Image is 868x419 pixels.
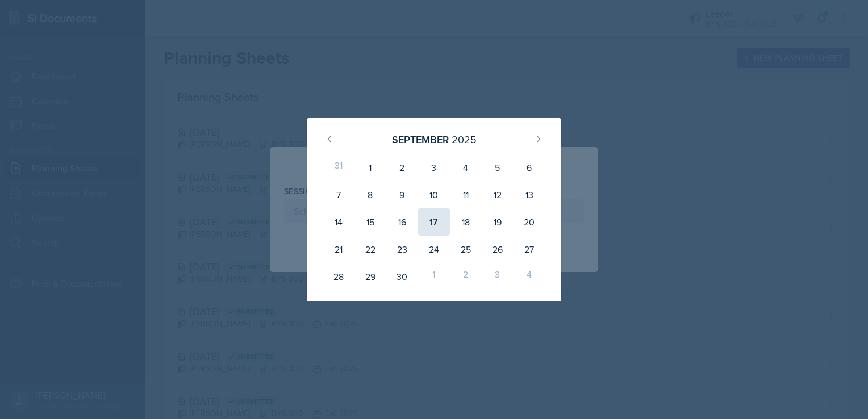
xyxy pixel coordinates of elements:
[514,263,545,290] div: 4
[392,132,449,147] div: September
[354,263,386,290] div: 29
[323,154,354,181] div: 31
[514,181,545,208] div: 13
[323,236,354,263] div: 21
[386,208,418,236] div: 16
[450,263,482,290] div: 2
[386,154,418,181] div: 2
[354,181,386,208] div: 8
[354,236,386,263] div: 22
[482,236,514,263] div: 26
[323,263,354,290] div: 28
[386,181,418,208] div: 9
[450,208,482,236] div: 18
[450,181,482,208] div: 11
[418,236,450,263] div: 24
[323,208,354,236] div: 14
[450,236,482,263] div: 25
[386,263,418,290] div: 30
[354,208,386,236] div: 15
[514,236,545,263] div: 27
[514,154,545,181] div: 6
[418,263,450,290] div: 1
[482,181,514,208] div: 12
[514,208,545,236] div: 20
[418,208,450,236] div: 17
[452,132,477,147] div: 2025
[418,154,450,181] div: 3
[323,181,354,208] div: 7
[482,154,514,181] div: 5
[450,154,482,181] div: 4
[418,181,450,208] div: 10
[386,236,418,263] div: 23
[482,263,514,290] div: 3
[354,154,386,181] div: 1
[482,208,514,236] div: 19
